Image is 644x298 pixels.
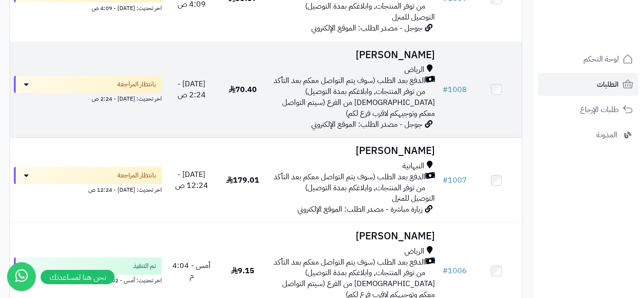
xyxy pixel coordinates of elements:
[538,73,638,96] a: الطلبات
[443,175,467,186] a: #1007
[596,128,617,142] span: المدونة
[583,52,619,66] span: لوحة التحكم
[404,246,424,257] span: الرياض
[538,123,638,146] a: المدونة
[597,78,619,91] span: الطلبات
[311,119,422,130] span: جوجل - مصدر الطلب: الموقع الإلكتروني
[297,204,422,215] span: زيارة مباشرة - مصدر الطلب: الموقع الإلكتروني
[392,193,435,204] span: التوصيل للمنزل
[272,50,435,61] h3: [PERSON_NAME]
[14,2,162,12] div: اخر تحديث: [DATE] - 4:09 ص
[14,184,162,194] div: اخر تحديث: [DATE] - 12:24 ص
[229,84,257,95] span: 70.40
[117,80,156,89] span: بانتظار المراجعة
[175,169,208,191] span: [DATE] - 12:24 ص
[178,78,206,101] span: [DATE] - 2:24 ص
[272,257,425,279] span: الدفع بعد الطلب (سوف يتم التواصل معكم بعد التأكد من توفر المنتجات, وابلاغكم بمدة التوصيل)
[311,22,422,34] span: جوجل - مصدر الطلب: الموقع الإلكتروني
[580,103,619,116] span: طلبات الإرجاع
[402,161,424,172] span: النبهانية
[443,84,448,95] span: #
[538,98,638,121] a: طلبات الإرجاع
[404,64,424,75] span: الرياض
[133,261,156,271] span: تم التنفيذ
[443,84,467,95] a: #1008
[231,265,254,277] span: 9.15
[538,48,638,71] a: لوحة التحكم
[172,260,211,282] span: أمس - 4:04 م
[282,97,435,119] span: [DEMOGRAPHIC_DATA] من الفرع (سيتم التواصل معكم وتوجيهكم لاقرب فرع لكم)
[272,75,425,97] span: الدفع بعد الطلب (سوف يتم التواصل معكم بعد التأكد من توفر المنتجات, وابلاغكم بمدة التوصيل)
[117,171,156,180] span: بانتظار المراجعة
[443,175,448,186] span: #
[14,93,162,103] div: اخر تحديث: [DATE] - 2:24 ص
[226,175,259,186] span: 179.01
[272,231,435,242] h3: [PERSON_NAME]
[272,172,425,194] span: الدفع بعد الطلب (سوف يتم التواصل معكم بعد التأكد من توفر المنتجات, وابلاغكم بمدة التوصيل)
[443,265,467,277] a: #1006
[443,265,448,277] span: #
[272,145,435,156] h3: [PERSON_NAME]
[392,11,435,23] span: التوصيل للمنزل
